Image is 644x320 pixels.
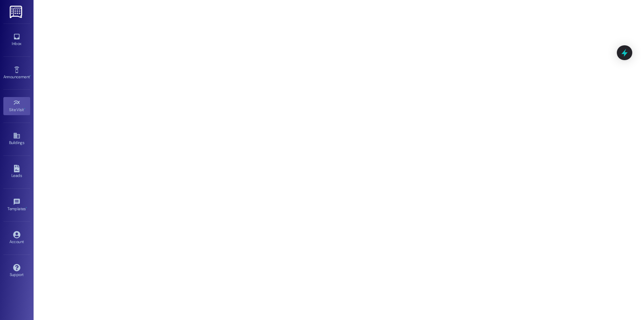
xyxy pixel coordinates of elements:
a: Leads [3,163,30,181]
img: ResiDesk Logo [10,6,23,18]
a: Templates • [3,196,30,214]
a: Account [3,229,30,247]
span: • [24,106,25,111]
a: Site Visit • [3,97,30,115]
a: Inbox [3,31,30,49]
a: Buildings [3,130,30,148]
span: • [30,74,31,78]
a: Support [3,262,30,280]
span: • [26,205,27,210]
